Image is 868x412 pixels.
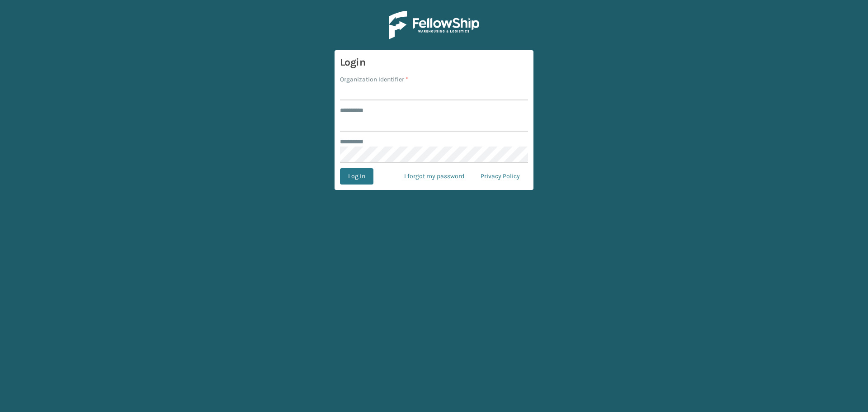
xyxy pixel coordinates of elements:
[340,56,528,69] h3: Login
[389,11,479,39] img: Logo
[340,75,408,84] label: Organization Identifier
[396,168,472,185] a: I forgot my password
[340,168,373,185] button: Log In
[472,168,528,185] a: Privacy Policy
